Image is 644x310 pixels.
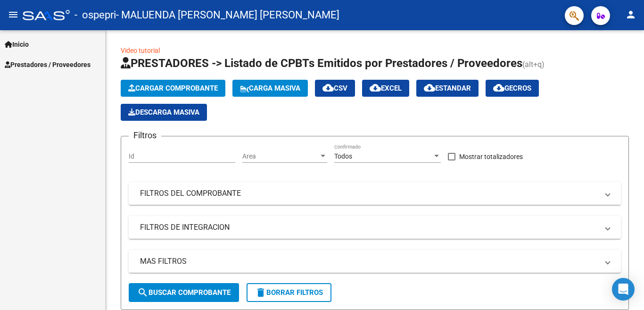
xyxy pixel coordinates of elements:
mat-panel-title: MAS FILTROS [140,256,598,267]
span: Todos [334,152,352,160]
span: (alt+q) [522,60,545,69]
mat-panel-title: FILTROS DE INTEGRACION [140,222,598,233]
button: EXCEL [362,80,409,97]
span: PRESTADORES -> Listado de CPBTs Emitidos por Prestadores / Proveedores [121,57,522,70]
span: Descarga Masiva [128,108,199,117]
button: Cargar Comprobante [121,80,225,97]
span: Inicio [5,39,29,50]
span: Cargar Comprobante [128,84,218,92]
mat-icon: delete [255,287,266,298]
span: - MALUENDA [PERSON_NAME] [PERSON_NAME] [116,5,339,25]
span: Buscar Comprobante [137,288,231,297]
button: Carga Masiva [232,80,308,97]
mat-icon: cloud_download [322,82,334,93]
span: Area [242,152,319,160]
span: - ospepri [74,5,116,25]
button: Gecros [486,80,539,97]
span: EXCEL [370,84,402,92]
button: Descarga Masiva [121,104,207,121]
button: Borrar Filtros [247,283,331,302]
app-download-masive: Descarga masiva de comprobantes (adjuntos) [121,104,207,121]
mat-icon: cloud_download [370,82,381,93]
span: Mostrar totalizadores [459,151,523,162]
span: CSV [322,84,347,92]
mat-expansion-panel-header: MAS FILTROS [129,250,621,273]
button: CSV [315,80,355,97]
h3: Filtros [129,129,161,142]
span: Gecros [493,84,531,92]
mat-icon: menu [8,9,19,20]
mat-icon: cloud_download [493,82,504,93]
mat-icon: cloud_download [424,82,435,93]
span: Prestadores / Proveedores [5,59,91,70]
span: Estandar [424,84,471,92]
mat-expansion-panel-header: FILTROS DEL COMPROBANTE [129,182,621,205]
mat-expansion-panel-header: FILTROS DE INTEGRACION [129,216,621,239]
button: Estandar [416,80,479,97]
mat-icon: person [625,9,636,20]
button: Buscar Comprobante [129,283,239,302]
div: Open Intercom Messenger [612,278,635,301]
a: Video tutorial [121,47,160,54]
span: Borrar Filtros [255,288,323,297]
span: Carga Masiva [240,84,300,92]
mat-icon: search [137,287,149,298]
mat-panel-title: FILTROS DEL COMPROBANTE [140,188,598,199]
